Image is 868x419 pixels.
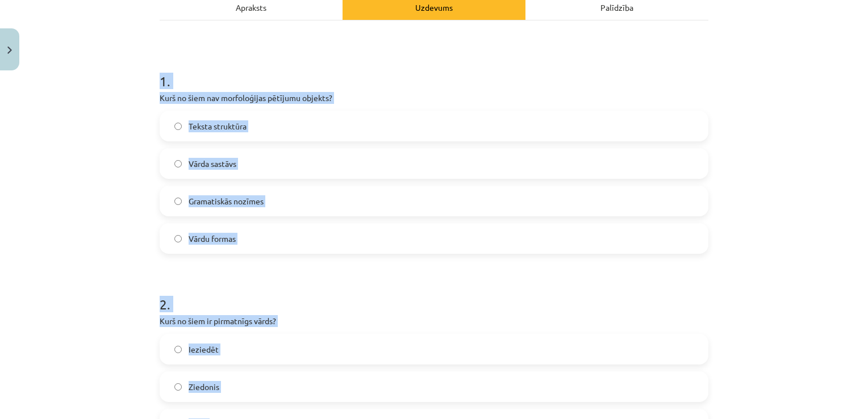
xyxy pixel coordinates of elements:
[189,233,236,245] span: Vārdu formas
[174,123,182,130] input: Teksta struktūra
[7,47,12,54] img: icon-close-lesson-0947bae3869378f0d4975bcd49f059093ad1ed9edebbc8119c70593378902aed.svg
[160,315,708,327] p: Kurš no šiem ir pirmatnīgs vārds?
[174,160,182,167] input: Vārda sastāvs
[189,120,247,132] span: Teksta struktūra
[189,381,219,393] span: Ziedonis
[160,53,708,89] h1: 1 .
[174,383,182,391] input: Ziedonis
[174,346,182,353] input: Ieziedēt
[160,92,708,104] p: Kurš no šiem nav morfoloģijas pētījumu objekts?
[160,276,708,312] h1: 2 .
[189,195,264,207] span: Gramatiskās nozīmes
[174,235,182,242] input: Vārdu formas
[174,198,182,205] input: Gramatiskās nozīmes
[189,343,219,355] span: Ieziedēt
[189,158,236,170] span: Vārda sastāvs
